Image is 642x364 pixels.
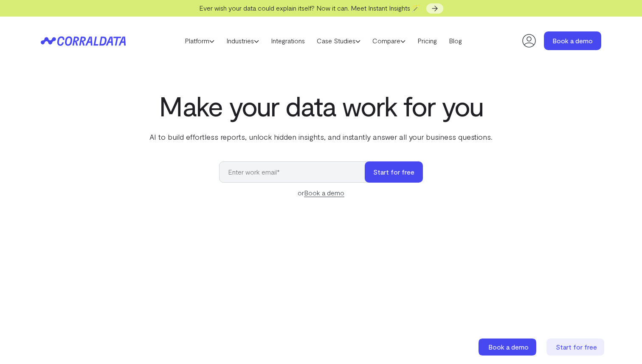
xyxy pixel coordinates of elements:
[265,34,311,47] a: Integrations
[304,189,344,197] a: Book a demo
[365,161,423,183] button: Start for free
[411,34,443,47] a: Pricing
[219,161,373,183] input: Enter work email*
[148,90,494,121] h1: Make your data work for you
[556,343,597,351] span: Start for free
[366,34,411,47] a: Compare
[148,131,494,142] p: AI to build effortless reports, unlock hidden insights, and instantly answer all your business qu...
[219,188,423,198] div: or
[479,339,538,356] a: Book a demo
[179,34,220,47] a: Platform
[220,34,265,47] a: Industries
[488,343,529,351] span: Book a demo
[443,34,468,47] a: Blog
[311,34,366,47] a: Case Studies
[199,4,420,12] span: Ever wish your data could explain itself? Now it can. Meet Instant Insights 🪄
[546,339,606,356] a: Start for free
[544,31,601,50] a: Book a demo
